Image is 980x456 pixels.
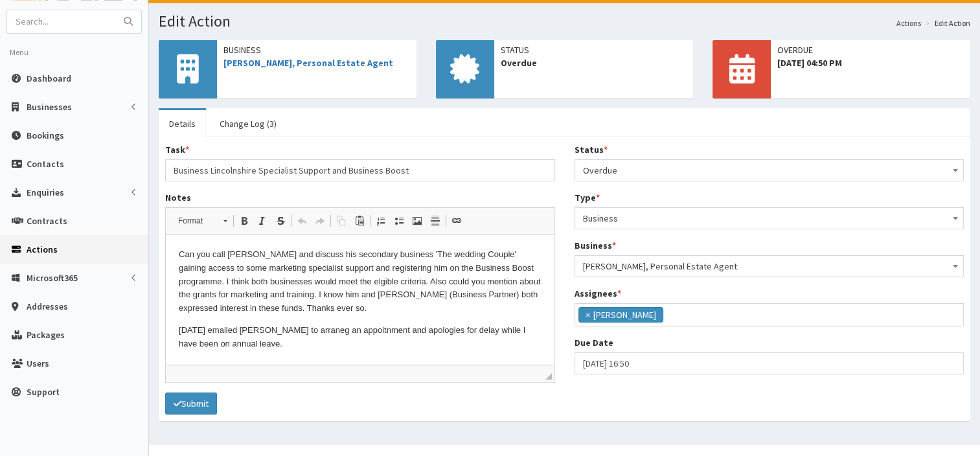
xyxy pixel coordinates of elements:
input: Search... [7,10,116,33]
span: Business [223,43,410,56]
span: James Stanhope, Personal Estate Agent [575,255,964,277]
a: Redo (Ctrl+Y) [311,212,329,229]
label: Due Date [575,336,613,349]
span: Bookings [27,130,64,141]
span: Business [575,207,964,229]
a: Undo (Ctrl+Z) [293,212,311,229]
span: Addresses [27,301,68,312]
span: Status [501,43,687,56]
a: Change Log (3) [209,110,287,137]
span: Format [172,212,217,229]
iframe: Rich Text Editor, notes [166,235,554,365]
span: Overdue [575,159,964,181]
span: Businesses [27,101,72,113]
a: Image [408,212,426,229]
span: Packages [27,329,65,341]
label: Business [575,239,616,252]
span: Microsoft365 [27,272,78,284]
label: Type [575,191,600,204]
span: OVERDUE [777,43,964,56]
a: Actions [896,17,921,28]
h1: Edit Action [159,13,970,30]
span: [DATE] 04:50 PM [777,56,964,69]
span: Contracts [27,215,67,227]
span: Drag to resize [545,373,552,380]
a: Insert/Remove Numbered List [372,212,390,229]
span: Support [27,386,60,398]
a: Bold (Ctrl+B) [235,212,253,229]
span: Users [27,358,49,369]
button: Submit [165,393,217,415]
a: Details [159,110,206,137]
a: Link (Ctrl+L) [448,212,466,229]
a: Strike Through [271,212,290,229]
label: Notes [165,191,191,204]
span: Overdue [501,56,687,69]
span: Dashboard [27,73,71,84]
span: Business [583,209,956,227]
span: Enquiries [27,187,64,198]
li: Edit Action [922,17,970,28]
span: Overdue [583,161,956,179]
a: Italic (Ctrl+I) [253,212,271,229]
a: Format [171,212,234,230]
span: James Stanhope, Personal Estate Agent [583,257,956,275]
a: Paste (Ctrl+V) [350,212,369,229]
span: × [586,308,590,321]
span: Contacts [27,158,64,170]
a: [PERSON_NAME], Personal Estate Agent [223,57,393,69]
span: Actions [27,244,58,255]
a: Copy (Ctrl+C) [332,212,350,229]
label: Status [575,143,608,156]
li: Gina Waterhouse [578,307,663,323]
label: Task [165,143,189,156]
label: Assignees [575,287,621,300]
a: Insert/Remove Bulleted List [390,212,408,229]
a: Insert Horizontal Line [426,212,444,229]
